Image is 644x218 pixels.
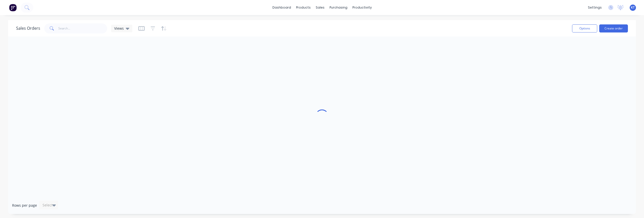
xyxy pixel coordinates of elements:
div: Select... [43,203,56,208]
div: productivity [350,4,374,11]
div: purchasing [327,4,350,11]
a: dashboard [270,4,294,11]
img: Factory [9,4,17,11]
span: KT [631,5,635,10]
div: sales [313,4,327,11]
input: Search... [58,23,107,33]
div: settings [585,4,604,11]
div: products [294,4,313,11]
button: Options [572,24,597,32]
button: Create order [599,24,628,32]
span: Views [114,26,124,31]
h1: Sales Orders [16,26,40,31]
span: Rows per page [12,203,37,208]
